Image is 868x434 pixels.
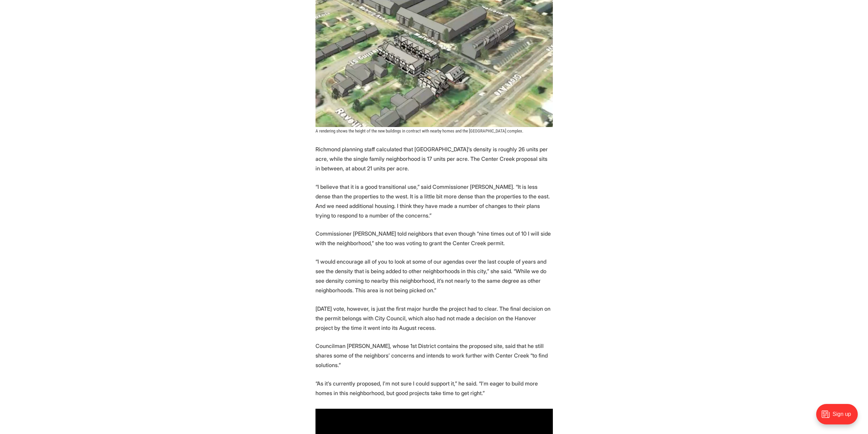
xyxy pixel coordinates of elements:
iframe: portal-trigger [810,401,868,434]
p: “I believe that it is a good transitional use,” said Commissioner [PERSON_NAME]. “It is less dens... [315,182,553,220]
p: “I would encourage all of you to look at some of our agendas over the last couple of years and se... [315,257,553,295]
p: Commissioner [PERSON_NAME] told neighbors that even though “nine times out of 10 I will side with... [315,229,553,248]
p: [DATE] vote, however, is just the first major hurdle the project had to clear. The final decision... [315,304,553,333]
span: A rendering shows the height of the new buildings in contract with nearby homes and the [GEOGRAPH... [315,128,523,134]
p: Richmond planning staff calculated that [GEOGRAPHIC_DATA]’s density is roughly 26 units per acre,... [315,144,553,173]
p: “As it’s currently proposed, I’m not sure I could support it,” he said. “I’m eager to build more ... [315,379,553,398]
p: Councilman [PERSON_NAME], whose 1st District contains the proposed site, said that he still share... [315,341,553,370]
